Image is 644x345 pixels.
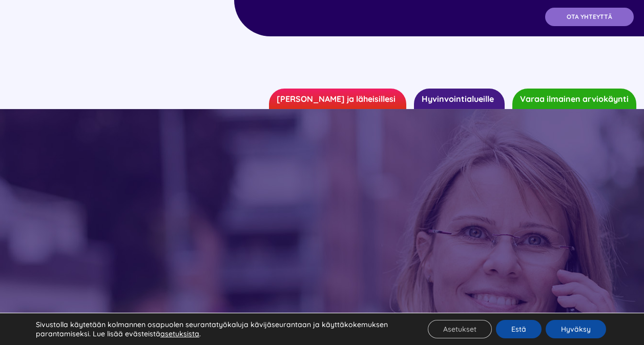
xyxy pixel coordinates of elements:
button: asetuksista [160,329,199,338]
button: Estä [496,320,542,338]
a: Varaa ilmainen arviokäynti [512,89,636,109]
span: OTA YHTEYTTÄ [567,13,612,20]
a: Hyvinvointialueille [414,89,505,109]
button: Hyväksy [546,320,606,338]
button: Asetukset [428,320,492,338]
a: [PERSON_NAME] ja läheisillesi [269,89,406,109]
a: OTA YHTEYTTÄ [545,8,634,26]
p: Sivustolla käytetään kolmannen osapuolen seurantatyökaluja kävijäseurantaan ja käyttäkokemuksen p... [36,320,406,338]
